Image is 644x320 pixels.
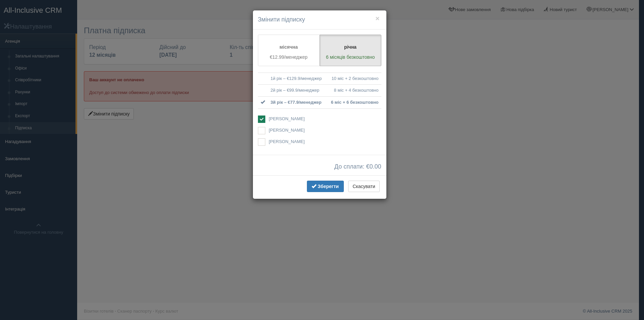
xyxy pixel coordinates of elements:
span: Зберегти [318,184,339,189]
p: 6 місяців безкоштовно [324,54,377,60]
span: [PERSON_NAME] [269,139,305,144]
span: До сплати: € [334,164,381,170]
span: [PERSON_NAME] [269,128,305,133]
td: 2й рік – €99.9/менеджер [268,85,327,97]
button: × [375,15,379,22]
button: Скасувати [348,181,379,192]
p: річна [324,44,377,50]
h4: Змінити підписку [258,15,381,24]
td: 10 міс + 2 безкоштовно [326,73,381,85]
span: 0.00 [369,163,381,170]
td: 1й рік – €129.9/менеджер [268,73,327,85]
p: €12.99/менеджер [262,54,315,60]
td: 8 міс + 4 безкоштовно [326,85,381,97]
td: 3й рік – €77.9/менеджер [268,96,327,108]
td: 6 міс + 6 безкоштовно [326,96,381,108]
p: місячна [262,44,315,50]
button: Зберегти [307,181,344,192]
span: [PERSON_NAME] [269,116,305,121]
